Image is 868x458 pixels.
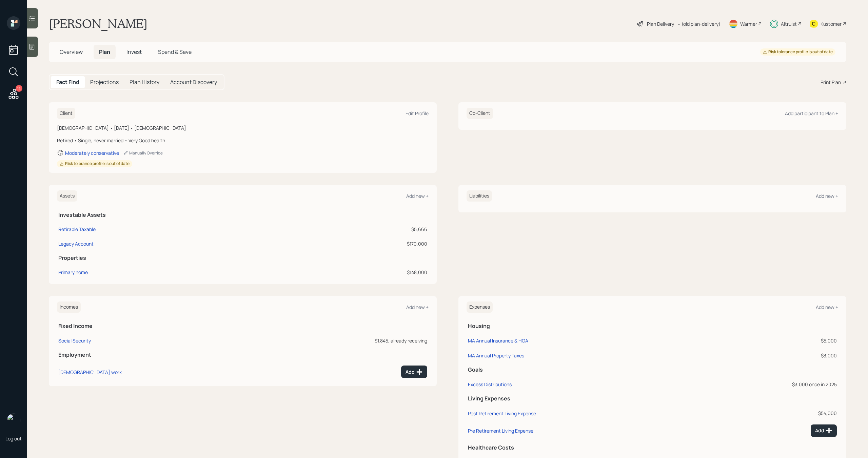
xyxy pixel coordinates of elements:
div: Moderately conservative [65,150,119,156]
div: [DEMOGRAPHIC_DATA] • [DATE] • [DEMOGRAPHIC_DATA] [57,124,429,131]
h5: Employment [58,352,427,358]
div: Add new + [406,193,429,199]
div: Manually Override [123,150,163,156]
div: Add new + [816,304,838,310]
h6: Co-Client [467,108,493,119]
div: MA Annual Insurance & HOA [468,337,528,344]
div: $54,000 [696,410,837,417]
h5: Fixed Income [58,323,427,329]
div: Add new + [406,304,429,310]
h6: Client [57,108,75,119]
button: Add [811,424,837,437]
h6: Expenses [467,301,493,313]
h5: Healthcare Costs [468,444,837,451]
div: $1,845, already receiving [261,337,427,344]
div: • (old plan-delivery) [677,20,721,27]
h5: Living Expenses [468,395,837,402]
div: Add [815,427,832,434]
div: Social Security [58,337,91,344]
h5: Account Discovery [170,79,217,85]
h6: Liabilities [467,190,492,202]
div: Plan Delivery [647,20,674,27]
h5: Fact Find [56,79,79,85]
h5: Projections [90,79,119,85]
div: $3,000 [696,352,837,359]
div: Post Retirement Living Expense [468,410,536,417]
h6: Incomes [57,301,81,313]
div: Print Plan [821,79,841,86]
div: Edit Profile [406,110,429,117]
h6: Assets [57,190,77,202]
div: Legacy Account [58,240,94,247]
div: $3,000 once in 2025 [696,381,837,388]
div: Retirable Taxable [58,226,96,233]
div: Primary home [58,269,88,276]
div: Add new + [816,193,838,199]
div: 14 [16,85,22,92]
div: $148,000 [294,269,427,276]
span: Plan [99,48,110,56]
div: Add participant to Plan + [785,110,838,117]
div: Pre Retirement Living Expense [468,428,533,434]
div: $5,666 [294,226,427,233]
span: Spend & Save [158,48,192,56]
h5: Plan History [130,79,159,85]
img: michael-russo-headshot.png [7,414,20,427]
div: Log out [5,435,22,442]
div: Kustomer [821,20,842,27]
div: MA Annual Property Taxes [468,352,524,359]
div: Warmer [740,20,757,27]
h5: Goals [468,367,837,373]
h5: Properties [58,255,427,261]
h1: [PERSON_NAME] [49,16,147,31]
div: Risk tolerance profile is out of date [60,161,130,167]
h5: Housing [468,323,837,329]
h5: Investable Assets [58,212,427,218]
span: Invest [126,48,142,56]
div: Altruist [781,20,797,27]
div: [DEMOGRAPHIC_DATA] work [58,369,122,375]
button: Add [401,366,427,378]
div: Add [406,369,423,375]
div: Retired • Single, never married • Very Good health [57,137,429,144]
div: Excess Distributions [468,381,512,388]
div: $5,000 [696,337,837,344]
div: Risk tolerance profile is out of date [763,49,833,55]
span: Overview [60,48,83,56]
div: $170,000 [294,240,427,247]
